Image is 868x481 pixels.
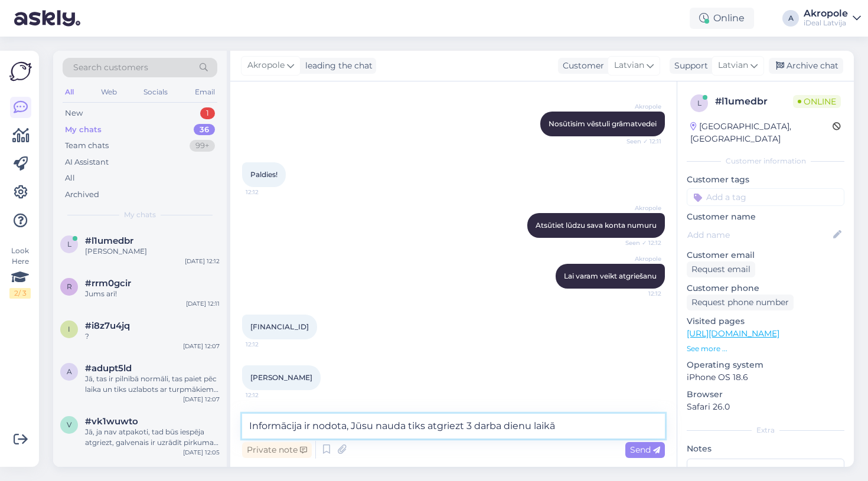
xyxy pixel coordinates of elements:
div: [DATE] 12:05 [183,448,220,457]
div: All [65,172,75,184]
p: See more ... [687,343,844,354]
div: Private note [242,442,312,458]
div: Support [670,60,708,72]
span: 12:12 [246,188,290,197]
div: Customer information [687,156,844,166]
div: Team chats [65,140,109,152]
span: l [697,99,701,107]
a: AkropoleiDeal Latvija [804,9,861,28]
span: Akropole [617,254,661,263]
span: Send [630,444,660,455]
div: Web [99,84,119,100]
span: i [68,325,70,333]
span: Akropole [617,204,661,212]
span: Nosūtīsim vēstuli grāmatvedei [549,119,657,128]
span: #adupt5ld [85,363,132,374]
p: Operating system [687,359,844,371]
div: Archive chat [769,58,843,74]
a: [URL][DOMAIN_NAME] [687,328,779,339]
div: [DATE] 12:11 [186,299,220,308]
div: 2 / 3 [9,288,31,299]
div: Online [690,8,754,29]
span: Paldies! [250,170,278,179]
span: Online [793,95,841,108]
span: a [67,367,72,376]
div: Archived [65,189,99,201]
p: iPhone OS 18.6 [687,371,844,384]
div: [DATE] 12:07 [183,395,220,404]
span: Atsūtiet lūdzu sava konta numuru [536,221,657,230]
span: Lai varam veikt atgriešanu [564,271,657,280]
span: 12:12 [246,340,290,349]
div: Jā, ja nav atpakoti, tad būs iespēja atgriezt, galvenais ir uzrādīt pirkuma čeku [85,427,220,448]
div: Look Here [9,246,31,299]
div: 36 [194,124,215,136]
p: Customer email [687,249,844,261]
div: [PERSON_NAME] [85,246,220,257]
div: AI Assistant [65,156,109,168]
div: Request email [687,261,755,277]
span: [PERSON_NAME] [250,373,312,382]
div: Jums arī! [85,289,220,299]
div: 1 [200,107,215,119]
div: [GEOGRAPHIC_DATA], [GEOGRAPHIC_DATA] [690,120,833,145]
span: 12:12 [246,391,290,400]
span: Akropole [247,59,285,72]
div: Jā, tas ir pilnībā normāli, tas paiet pēc laika un tiks uzlabots ar turpmākiem atjauninājumiem [85,374,220,395]
p: Safari 26.0 [687,401,844,413]
div: Socials [141,84,170,100]
span: Seen ✓ 12:11 [617,137,661,146]
div: [DATE] 12:07 [183,342,220,351]
div: # l1umedbr [715,94,793,109]
p: Browser [687,388,844,401]
span: #vk1wuwto [85,416,138,427]
div: leading the chat [301,60,373,72]
p: Visited pages [687,315,844,328]
span: Search customers [73,61,148,74]
span: #l1umedbr [85,235,133,246]
span: #rrm0gcir [85,278,131,289]
div: Extra [687,425,844,436]
p: Customer name [687,211,844,223]
span: [FINANCIAL_ID] [250,322,309,331]
div: A [782,10,799,27]
textarea: Informācija ir nodota, Jūsu nauda tiks atgriezt 3 darba dienu laikā [242,414,665,439]
span: r [67,282,72,291]
div: ? [85,331,220,342]
span: #i8z7u4jq [85,320,130,331]
p: Notes [687,443,844,455]
div: 99+ [190,140,215,152]
span: 12:12 [617,289,661,298]
p: Customer phone [687,282,844,295]
span: Latvian [614,59,644,72]
div: Request phone number [687,295,794,310]
img: Askly Logo [9,60,32,83]
span: v [67,420,71,429]
input: Add a tag [687,188,844,206]
div: Email [192,84,217,100]
span: l [67,240,71,248]
p: Customer tags [687,174,844,186]
div: [DATE] 12:12 [185,257,220,266]
div: iDeal Latvija [804,18,848,28]
span: Akropole [617,102,661,111]
span: Latvian [718,59,748,72]
div: Akropole [804,9,848,18]
div: New [65,107,83,119]
input: Add name [687,228,831,241]
div: My chats [65,124,102,136]
div: All [63,84,76,100]
span: My chats [124,210,156,220]
div: Customer [558,60,604,72]
span: Seen ✓ 12:12 [617,238,661,247]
